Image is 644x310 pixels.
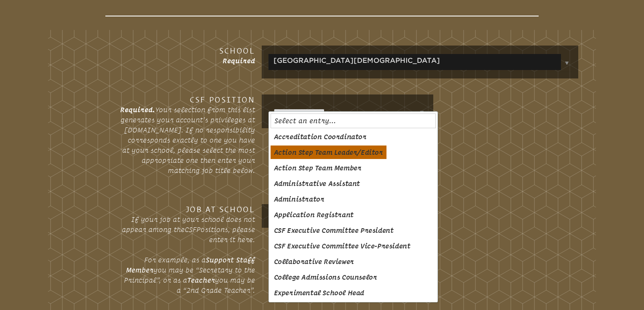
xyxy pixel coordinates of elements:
[120,204,255,214] h3: Job at School
[271,255,357,268] a: Collaborative Reviewer
[271,192,328,206] a: Administrator
[271,224,397,237] a: CSF Executive Committee President
[271,208,357,221] a: Application Registrant
[271,161,365,175] a: Action Step Team Member
[185,226,196,233] span: CSF
[126,256,255,274] strong: Support Staff Member
[120,105,255,175] p: Your selection from this list generates your account’s privileges at [DOMAIN_NAME]. If no respons...
[271,114,339,127] a: Select an entry…
[223,57,255,65] span: Required
[271,286,368,299] a: Experimental School Head
[271,177,363,190] a: Administrative Assistant
[271,270,381,284] a: College Admissions Counselor
[271,130,370,143] a: Accreditation Coordinator
[271,146,386,159] a: Action Step Team Leader/Editor
[270,54,440,67] a: [GEOGRAPHIC_DATA][DEMOGRAPHIC_DATA]
[120,106,155,113] span: Required.
[120,94,255,105] h3: CSF Position
[187,276,215,284] strong: Teacher
[271,239,414,253] a: CSF Executive Committee Vice-President
[120,214,255,295] p: If your job at your school does not appear among the Positions, please enter it here. For example...
[120,46,255,56] h3: School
